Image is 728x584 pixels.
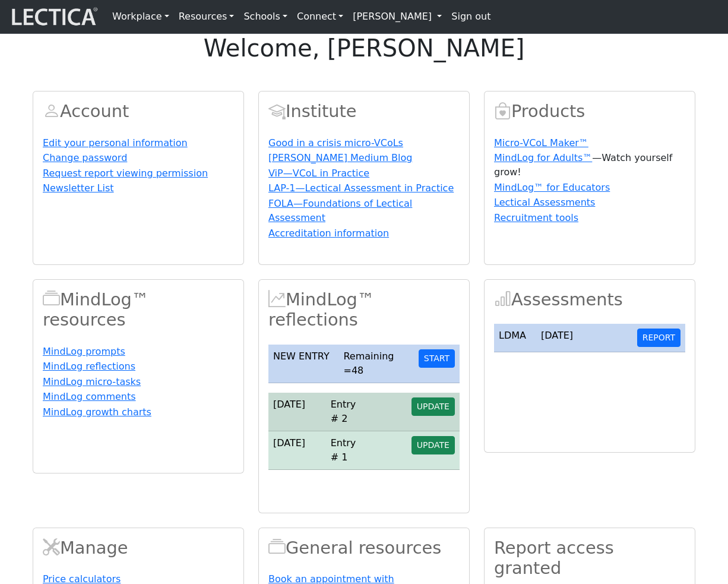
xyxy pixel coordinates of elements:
[268,137,403,149] a: Good in a crisis micro-VCoLs
[338,345,413,383] td: Remaining =
[268,152,412,163] a: [PERSON_NAME] Medium Blog
[637,329,680,347] button: REPORT
[43,538,60,558] span: Manage
[412,397,455,416] button: UPDATE
[43,376,141,387] a: MindLog micro-tasks
[268,345,338,383] td: NEW ENTRY
[494,137,588,149] a: Micro-VCoL Maker™
[43,137,188,149] a: Edit your personal information
[268,182,454,194] a: LAP-1—Lectical Assessment in Practice
[273,399,305,410] span: [DATE]
[43,289,60,310] span: MindLog™ resources
[494,197,595,208] a: Lectical Assessments
[43,346,125,357] a: MindLog prompts
[268,538,286,558] span: Resources
[43,289,234,330] h2: MindLog™ resources
[494,289,511,310] span: Assessments
[43,182,114,194] a: Newsletter List
[494,152,592,163] a: MindLog for Adults™
[494,151,685,179] p: —Watch yourself grow!
[43,101,234,122] h2: Account
[268,289,286,310] span: MindLog
[43,406,151,418] a: MindLog growth charts
[292,5,348,29] a: Connect
[352,365,363,376] span: 48
[494,324,536,352] td: LDMA
[494,101,511,121] span: Products
[43,101,60,121] span: Account
[541,330,573,341] span: [DATE]
[494,182,610,193] a: MindLog™ for Educators
[412,436,455,454] button: UPDATE
[268,538,460,558] h2: General resources
[326,393,370,431] td: Entry # 2
[268,101,286,121] span: Account
[417,440,450,450] span: UPDATE
[348,5,447,29] a: [PERSON_NAME]
[419,349,455,368] button: START
[43,538,234,558] h2: Manage
[326,431,370,469] td: Entry # 1
[43,152,127,163] a: Change password
[494,212,578,223] a: Recruitment tools
[43,168,208,179] a: Request report viewing permission
[273,437,305,449] span: [DATE]
[494,289,685,310] h2: Assessments
[447,5,495,29] a: Sign out
[417,402,450,411] span: UPDATE
[268,228,389,239] a: Accreditation information
[9,5,98,28] img: lecticalive
[268,198,412,223] a: FOLA—Foundations of Lectical Assessment
[43,391,136,402] a: MindLog comments
[268,168,369,179] a: ViP—VCoL in Practice
[268,289,460,330] h2: MindLog™ reflections
[174,5,239,29] a: Resources
[268,101,460,122] h2: Institute
[239,5,292,29] a: Schools
[107,5,174,29] a: Workplace
[494,101,685,122] h2: Products
[494,538,685,579] h2: Report access granted
[43,361,135,372] a: MindLog reflections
